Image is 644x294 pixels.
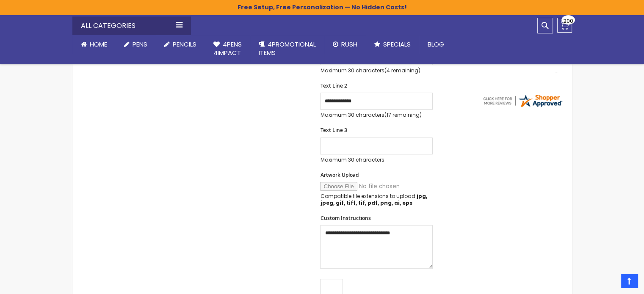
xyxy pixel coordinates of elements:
div: Fantastic [475,56,558,74]
a: Pencils [156,35,205,54]
span: Text Line 2 [320,82,347,89]
a: Rush [324,35,366,54]
a: Pens [116,35,156,54]
div: All Categories [72,16,191,35]
a: 4Pens4impact [205,35,250,63]
span: (17 remaining) [384,111,421,118]
img: 4pens.com widget logo [482,93,563,108]
span: Custom Instructions [320,214,370,222]
a: Specials [366,35,419,54]
span: 4Pens 4impact [213,40,242,57]
strong: jpg, jpeg, gif, tiff, tif, pdf, png, ai, eps [320,192,427,206]
p: Maximum 30 characters [320,112,433,118]
a: Blog [419,35,453,54]
a: 200 [557,18,572,33]
span: Artwork Upload [320,171,358,179]
a: Home [72,35,116,54]
span: (4 remaining) [384,67,420,74]
span: Text Line 3 [320,126,347,134]
span: Blog [428,40,444,49]
span: 4PROMOTIONAL ITEMS [259,40,316,57]
span: 200 [563,17,573,25]
a: 4PROMOTIONALITEMS [250,35,324,63]
span: Home [90,40,107,49]
span: Pens [133,40,147,49]
span: Rush [341,40,357,49]
p: Maximum 30 characters [320,157,433,163]
a: 4pens.com certificate URL [482,103,563,110]
span: Specials [383,40,411,49]
p: Compatible file extensions to upload: [320,193,433,206]
p: Maximum 30 characters [320,67,433,74]
iframe: Google Customer Reviews [574,271,644,294]
span: Pencils [173,40,196,49]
